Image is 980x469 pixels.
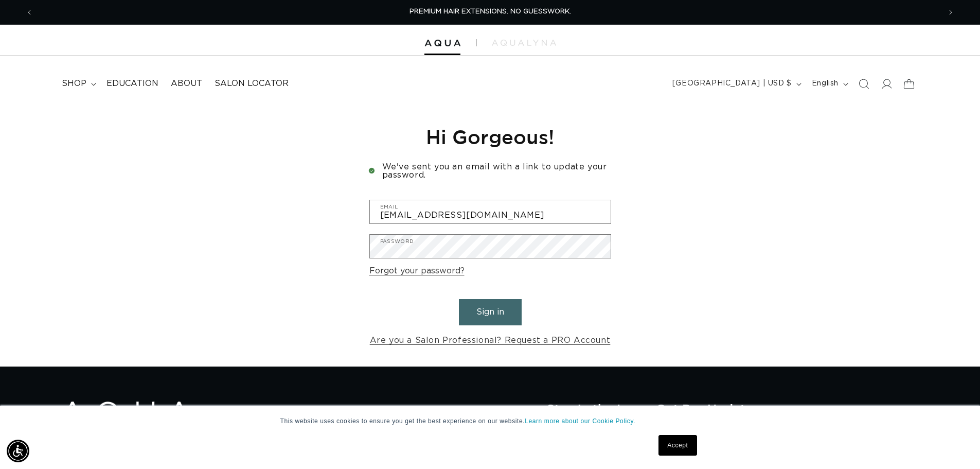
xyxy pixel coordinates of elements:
[7,440,29,462] div: Accessibility Menu
[56,72,100,95] summary: shop
[369,124,611,149] h1: Hi Gorgeous!
[672,78,792,89] span: [GEOGRAPHIC_DATA] | USD $
[492,40,556,46] img: aqualyna.com
[18,3,41,22] button: Previous announcement
[62,78,86,89] span: shop
[939,3,962,22] button: Next announcement
[215,78,289,89] span: Salon Locator
[171,78,202,89] span: About
[666,74,806,94] button: [GEOGRAPHIC_DATA] | USD $
[806,74,852,94] button: English
[280,416,700,426] p: This website uses cookies to ensure you get the best experience on our website.
[208,72,295,95] a: Salon Locator
[852,73,875,95] summary: Search
[62,402,190,433] img: Aqua Hair Extensions
[165,72,208,95] a: About
[547,402,918,416] h2: Stay in the Loop, Get Pro Updates
[370,333,611,348] a: Are you a Salon Professional? Request a PRO Account
[424,40,460,47] img: Aqua Hair Extensions
[369,163,611,179] h3: We've sent you an email with a link to update your password.
[812,78,839,89] span: English
[525,418,635,425] a: Learn more about our Cookie Policy.
[106,78,158,89] span: Education
[369,264,465,279] a: Forgot your password?
[459,299,522,325] button: Sign in
[409,8,571,15] span: PREMIUM HAIR EXTENSIONS. NO GUESSWORK.
[658,435,697,456] a: Accept
[370,200,611,223] input: Email
[843,358,980,469] iframe: Chat Widget
[100,72,165,95] a: Education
